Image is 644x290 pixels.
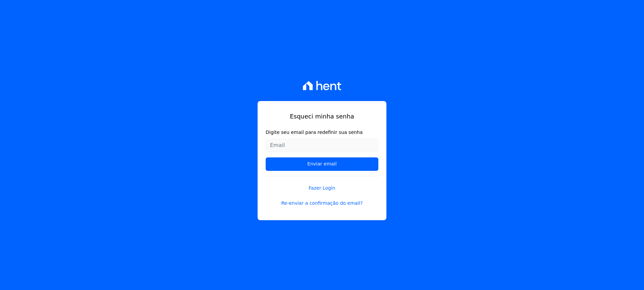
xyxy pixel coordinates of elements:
label: Digite seu email para redefinir sua senha [266,129,378,136]
h1: Esqueci minha senha [266,112,378,121]
a: Fazer Login [266,176,378,192]
input: Email [266,139,378,152]
a: Re-enviar a confirmação do email? [266,200,378,207]
input: Enviar email [266,157,378,171]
